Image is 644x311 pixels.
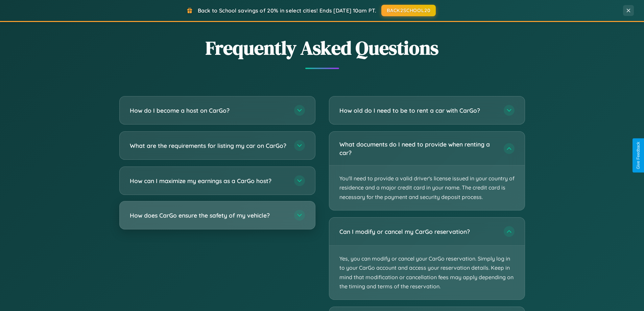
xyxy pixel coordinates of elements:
h3: Can I modify or cancel my CarGo reservation? [339,227,497,236]
h3: How can I maximize my earnings as a CarGo host? [130,177,287,185]
p: Yes, you can modify or cancel your CarGo reservation. Simply log in to your CarGo account and acc... [329,246,525,299]
h3: What are the requirements for listing my car on CarGo? [130,141,287,150]
div: Give Feedback [636,142,641,169]
h3: How does CarGo ensure the safety of my vehicle? [130,211,287,220]
span: Back to School savings of 20% in select cities! Ends [DATE] 10am PT. [198,7,376,14]
button: BACK2SCHOOL20 [381,5,436,16]
h3: How do I become a host on CarGo? [130,106,287,115]
h3: What documents do I need to provide when renting a car? [339,140,497,157]
p: You'll need to provide a valid driver's license issued in your country of residence and a major c... [329,165,525,210]
h3: How old do I need to be to rent a car with CarGo? [339,106,497,115]
h2: Frequently Asked Questions [119,35,525,61]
